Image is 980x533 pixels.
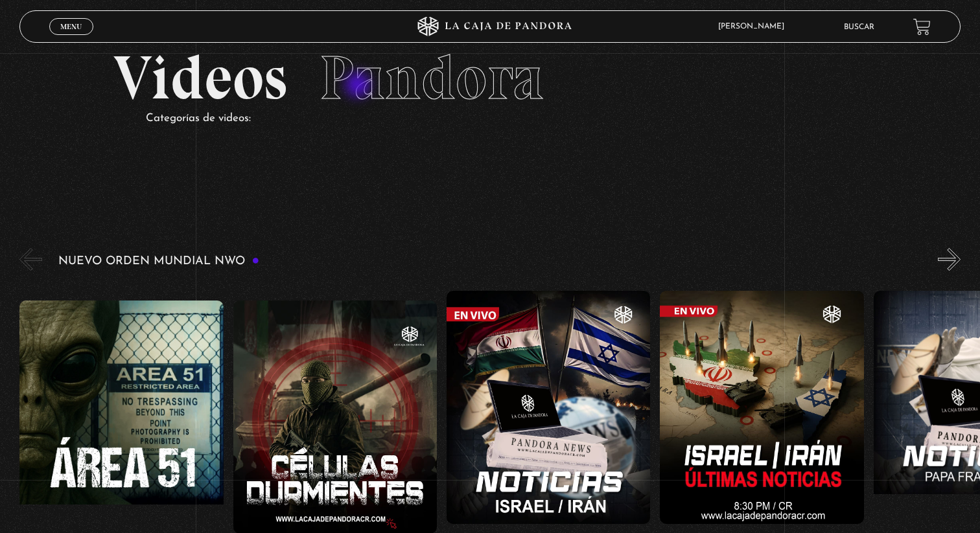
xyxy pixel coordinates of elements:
span: Menu [60,23,82,30]
a: View your shopping cart [913,18,931,36]
p: Categorías de videos: [146,109,866,129]
h3: Nuevo Orden Mundial NWO [58,255,259,267]
a: Buscar [844,23,874,31]
span: [PERSON_NAME] [712,23,797,30]
h2: Videos [113,47,866,109]
span: Cerrar [56,34,86,43]
button: Next [938,248,961,271]
button: Previous [19,248,42,271]
span: Pandora [320,41,544,115]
